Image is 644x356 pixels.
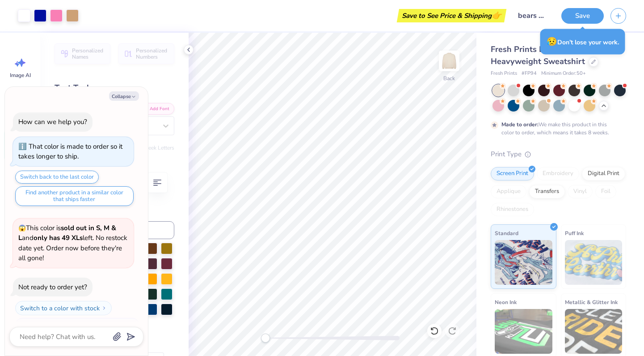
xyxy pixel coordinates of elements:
span: 👉 [492,10,501,21]
span: Fresh Prints Denver Mock Neck Heavyweight Sweatshirt [491,44,610,67]
span: # FP94 [522,70,537,77]
span: Standard [495,228,518,238]
button: Switch to a similar product with stock [15,318,139,332]
img: Neon Ink [495,309,552,354]
img: Switch to a color with stock [101,305,107,311]
button: Switch to a color with stock [15,301,112,315]
img: Metallic & Glitter Ink [565,309,623,354]
img: Puff Ink [565,240,623,285]
button: Find another product in a similar color that ships faster [15,186,134,206]
div: Transfers [529,185,565,198]
strong: only has 49 XLs [34,233,83,242]
div: Accessibility label [261,334,270,343]
span: Puff Ink [565,228,584,238]
div: Don’t lose your work. [540,29,625,55]
span: Personalized Names [72,47,105,60]
span: Fresh Prints [491,70,517,77]
div: How can we help you? [18,117,87,126]
button: Save [561,8,604,24]
span: Personalized Numbers [136,47,169,60]
div: Print Type [491,149,626,159]
div: We make this product in this color to order, which means it takes 8 weeks. [501,120,611,137]
div: Not ready to order yet? [18,283,87,292]
span: Minimum Order: 50 + [541,70,586,77]
span: This color is and left. No restock date yet. Order now before they're all gone! [18,223,127,263]
div: Applique [491,185,526,198]
div: Screen Print [491,167,534,180]
strong: sold out in S, M & L [18,223,116,243]
img: Standard [495,240,552,285]
button: Collapse [109,91,139,101]
img: Back [440,52,458,70]
span: Image AI [10,72,31,79]
div: Vinyl [568,185,593,198]
div: Digital Print [582,167,625,180]
span: Metallic & Glitter Ink [565,297,618,307]
input: Untitled Design [511,7,555,25]
div: Rhinestones [491,203,534,216]
span: 😱 [18,224,26,232]
strong: Made to order: [501,121,539,128]
button: Personalized Numbers [118,43,174,64]
div: Back [443,74,455,82]
button: Add Font [138,103,174,115]
div: Text Tool [55,82,174,94]
div: Embroidery [537,167,579,180]
button: Personalized Names [55,43,110,64]
div: That color is made to order so it takes longer to ship. [18,142,122,161]
button: Switch back to the last color [15,171,99,184]
span: Neon Ink [495,297,517,307]
span: 😥 [547,36,557,47]
div: Save to See Price & Shipping [399,9,504,22]
div: Foil [595,185,616,198]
